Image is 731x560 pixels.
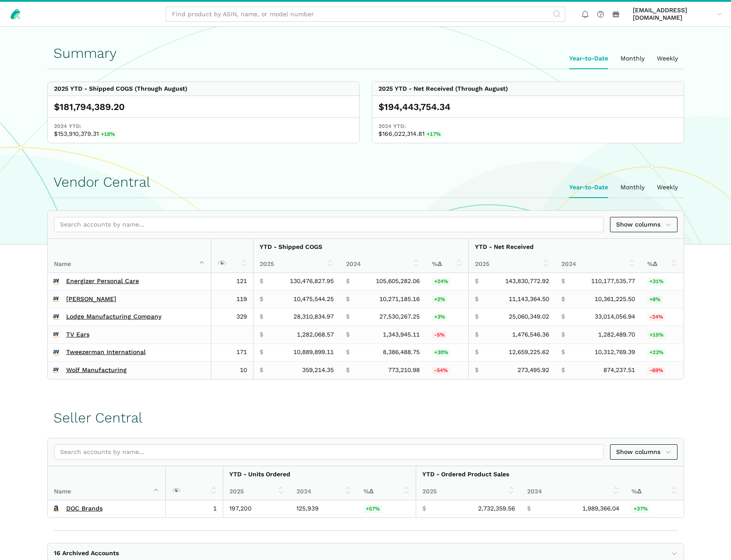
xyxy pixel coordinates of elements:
[598,331,635,339] span: 1,282,489.70
[166,466,223,500] th: : activate to sort column ascending
[378,130,678,138] span: $166,022,314.81
[426,308,469,326] td: 2.84%
[603,366,635,374] span: 874,237.51
[66,331,89,339] a: TV Ears
[582,505,619,513] span: 1,989,366.04
[223,500,290,518] td: 197,200
[48,466,166,500] th: Name : activate to sort column descending
[641,308,684,326] td: -24.09%
[561,277,565,285] span: $
[346,366,349,374] span: $
[260,348,263,356] span: $
[647,349,666,357] span: +23%
[527,505,531,513] span: $
[293,313,334,321] span: 28,310,834.97
[641,362,684,379] td: -68.72%
[426,291,469,308] td: 1.99%
[48,239,211,273] th: Name : activate to sort column descending
[211,291,253,308] td: 119
[475,243,534,250] strong: YTD - Net Received
[424,131,443,138] span: +17%
[432,331,447,339] span: -5%
[432,296,448,304] span: +2%
[54,130,353,138] span: $153,910,379.31
[53,410,143,425] h1: Seller Central
[260,243,322,250] strong: YTD - Shipped COGS
[432,313,448,321] span: +3%
[422,471,509,478] strong: YTD - Ordered Product Sales
[378,123,678,131] span: 2024 YTD:
[53,174,678,190] h1: Vendor Central
[561,313,565,321] span: $
[211,362,253,379] td: 10
[595,348,635,356] span: 10,312,769.39
[66,366,127,374] a: Wolf Manufacturing
[302,366,334,374] span: 359,214.35
[631,505,650,513] span: +37%
[475,277,478,285] span: $
[357,483,416,500] th: %Δ: activate to sort column ascending
[509,313,549,321] span: 25,060,349.02
[364,505,382,513] span: +57%
[54,101,353,113] div: $181,794,389.20
[651,177,684,198] ui-tab: Weekly
[647,313,666,321] span: -24%
[54,85,187,93] div: 2025 YTD - Shipped COGS (Through August)
[211,273,253,291] td: 121
[432,349,451,357] span: +30%
[641,255,684,273] th: %Δ: activate to sort column ascending
[555,255,641,273] th: 2024: activate to sort column ascending
[426,255,469,273] th: %Δ: activate to sort column ascending
[651,49,684,69] ui-tab: Weekly
[346,313,349,321] span: $
[517,366,549,374] span: 273,495.92
[614,177,651,198] ui-tab: Monthly
[614,49,651,69] ui-tab: Monthly
[426,344,469,362] td: 29.85%
[610,217,678,232] a: Show columns
[293,295,334,303] span: 10,475,544.25
[54,549,119,557] span: 16 Archived Accounts
[478,505,515,513] span: 2,732,359.56
[641,344,684,362] td: 22.75%
[346,277,349,285] span: $
[378,85,508,93] div: 2025 YTD - Net Received (Through August)
[66,313,161,321] a: Lodge Manufacturing Company
[422,505,426,513] span: $
[509,295,549,303] span: 11,143,364.50
[290,483,357,500] th: 2024: activate to sort column ascending
[383,348,420,356] span: 8,386,488.75
[253,255,340,273] th: 2025: activate to sort column ascending
[223,483,290,500] th: 2025: activate to sort column ascending
[432,367,450,375] span: -54%
[591,277,635,285] span: 110,177,535.77
[426,273,469,291] td: 23.55%
[166,7,565,22] input: Find product by ASIN, name, or model number
[625,483,684,500] th: %Δ: activate to sort column ascending
[595,313,635,321] span: 33,014,056.94
[521,483,625,500] th: 2024: activate to sort column ascending
[211,239,253,273] th: : activate to sort column ascending
[509,348,549,356] span: 12,659,225.62
[293,348,334,356] span: 10,889,899.11
[595,295,635,303] span: 10,361,225.50
[346,295,349,303] span: $
[297,331,334,339] span: 1,282,068.57
[426,362,469,379] td: -53.54%
[561,348,565,356] span: $
[346,331,349,339] span: $
[563,49,614,69] ui-tab: Year-to-Date
[379,313,420,321] span: 27,530,267.25
[66,348,146,356] a: Tweezerman International
[625,500,684,518] td: 37.35%
[416,483,521,500] th: 2025: activate to sort column ascending
[357,500,416,518] td: 56.58%
[561,295,565,303] span: $
[260,277,263,285] span: $
[475,295,478,303] span: $
[260,331,263,339] span: $
[616,220,671,229] span: Show columns
[54,444,604,460] input: Search accounts by name...
[641,291,684,308] td: 7.55%
[166,500,223,518] td: 1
